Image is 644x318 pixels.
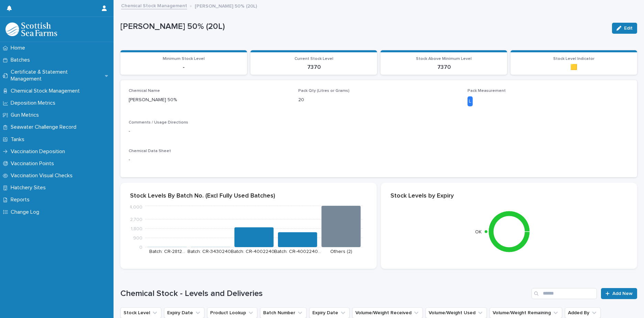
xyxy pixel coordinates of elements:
[475,230,482,234] text: OK
[187,249,234,254] text: Batch: CR-3430240…
[125,64,243,71] p: -
[8,136,30,143] p: Tanks
[294,57,333,61] span: Current Stock Level
[8,148,71,155] p: Vaccination Deposition
[612,23,637,34] button: Edit
[385,64,503,71] p: 7370
[612,291,633,296] span: Add New
[390,192,627,200] p: Stock Levels by Expiry
[139,245,142,250] tspan: 0
[8,57,35,63] p: Batches
[121,1,187,9] a: Chemical Stock Management
[8,184,51,191] p: Hatchery Sites
[149,249,185,254] text: Batch: CR-2812…
[8,172,78,179] p: Vaccination Visual Checks
[129,96,290,104] p: [PERSON_NAME] 50%
[129,120,188,125] span: Comments / Usage Directions
[330,249,352,254] text: Others (2)
[195,2,257,9] p: [PERSON_NAME] 50% (20L)
[129,205,142,210] tspan: 4,000
[163,57,205,61] span: Minimum Stock Level
[553,57,594,61] span: Stock Level Indicator
[515,64,633,71] p: 🟨
[231,249,278,254] text: Batch: CR-4002240…
[120,22,607,32] p: [PERSON_NAME] 50% (20L)
[129,89,160,93] span: Chemical Name
[532,288,597,299] input: Search
[298,89,350,93] span: Pack Qty (Litres or Grams)
[298,96,460,104] p: 20
[120,289,529,299] h1: Chemical Stock - Levels and Deliveries
[8,69,105,82] p: Certificate & Statement Management
[8,112,44,118] p: Gun Metrics
[129,128,629,135] p: -
[274,249,321,254] text: Batch: CR-4002240…
[129,156,290,163] p: -
[601,288,637,299] a: Add New
[130,192,367,200] p: Stock Levels By Batch No. (Excl Fully Used Batches)
[131,226,142,231] tspan: 1,800
[8,45,31,51] p: Home
[8,100,61,106] p: Deposition Metrics
[129,149,171,153] span: Chemical Data Sheet
[6,22,57,36] img: uOABhIYSsOPhGJQdTwEw
[8,197,35,203] p: Reports
[8,160,60,167] p: Vaccination Points
[8,124,82,130] p: Seawater Challenge Record
[130,217,142,222] tspan: 2,700
[468,89,506,93] span: Pack Measurement
[8,88,85,94] p: Chemical Stock Management
[133,236,142,241] tspan: 900
[624,26,633,31] span: Edit
[468,96,473,106] div: L
[8,209,45,215] p: Change Log
[255,64,373,71] p: 7370
[416,57,472,61] span: Stock Above Minimum Level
